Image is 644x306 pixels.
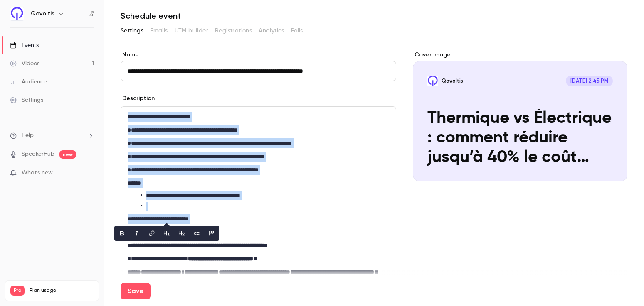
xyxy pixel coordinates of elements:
[121,51,396,59] label: Name
[10,96,43,104] div: Settings
[59,150,76,159] span: new
[259,27,284,35] span: Analytics
[10,78,47,86] div: Audience
[121,24,143,37] button: Settings
[150,27,168,35] span: Emails
[10,286,25,296] span: Pro
[22,131,34,140] span: Help
[30,287,94,294] span: Plan usage
[130,227,143,240] button: italic
[84,169,94,177] iframe: Noticeable Trigger
[121,283,151,299] button: Save
[22,169,53,177] span: What's new
[10,131,94,140] li: help-dropdown-opener
[10,7,24,20] img: Qovoltis
[413,51,627,181] section: Cover image
[413,51,627,59] label: Cover image
[10,59,39,68] div: Videos
[10,41,39,49] div: Events
[175,27,208,35] span: UTM builder
[121,11,627,21] h1: Schedule event
[31,10,54,18] h6: Qovoltis
[22,150,54,159] a: SpeakerHub
[291,27,303,35] span: Polls
[121,94,155,103] label: Description
[115,227,128,240] button: bold
[145,227,158,240] button: link
[205,227,218,240] button: blockquote
[215,27,252,35] span: Registrations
